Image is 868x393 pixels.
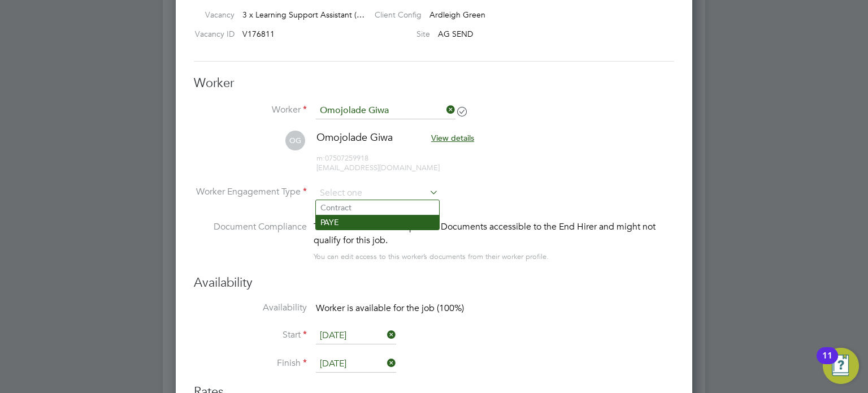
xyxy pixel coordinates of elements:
[366,10,422,20] label: Client Config
[194,275,674,291] h3: Availability
[316,153,368,163] span: 07507259918
[285,131,305,150] span: OG
[316,215,439,230] li: PAYE
[314,250,549,264] div: You can edit access to this worker’s documents from their worker profile.
[194,357,307,369] label: Finish
[429,10,485,20] span: Ardleigh Green
[194,186,307,198] label: Worker Engagement Type
[316,327,396,344] input: Select one
[431,133,474,143] span: View details
[316,131,393,144] span: Omojolade Giwa
[316,153,325,163] span: m:
[823,348,859,384] button: Open Resource Center, 11 new notifications
[314,220,674,247] div: This worker has no Compliance Documents accessible to the End Hirer and might not qualify for thi...
[242,29,275,39] span: V176811
[316,303,464,314] span: Worker is available for the job (100%)
[438,29,473,39] span: AG SEND
[189,29,235,39] label: Vacancy ID
[194,104,307,116] label: Worker
[366,29,430,39] label: Site
[316,200,439,215] li: Contract
[316,163,440,172] span: [EMAIL_ADDRESS][DOMAIN_NAME]
[194,75,674,92] h3: Worker
[822,356,832,370] div: 11
[242,10,364,20] span: 3 x Learning Support Assistant (…
[194,302,307,314] label: Availability
[316,102,455,119] input: Search for...
[194,329,307,341] label: Start
[316,356,396,373] input: Select one
[194,220,307,261] label: Document Compliance
[189,10,235,20] label: Vacancy
[316,185,439,202] input: Select one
